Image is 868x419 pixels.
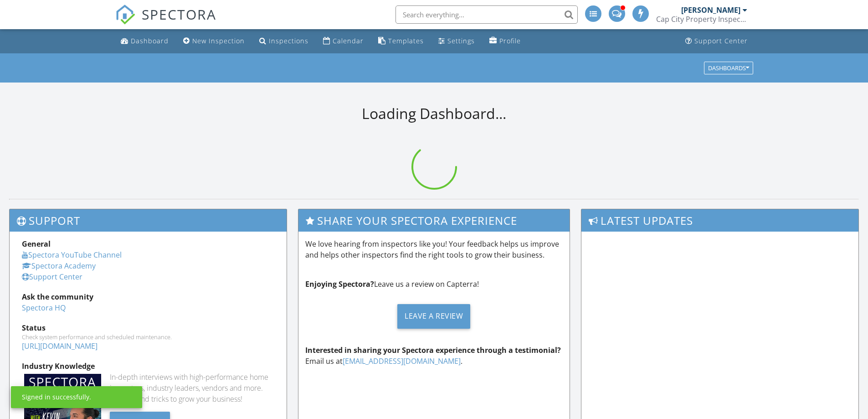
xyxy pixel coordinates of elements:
div: Profile [499,36,521,45]
a: Leave a Review [305,297,563,336]
h3: Support [10,209,287,232]
a: Spectora HQ [22,303,66,313]
h3: Latest Updates [581,209,858,232]
div: Templates [388,36,424,45]
div: Dashboards [708,65,749,71]
div: Signed in successfully. [22,393,91,402]
span: SPECTORA [142,5,216,24]
a: [EMAIL_ADDRESS][DOMAIN_NAME] [343,356,461,366]
a: Inspections [256,33,312,50]
div: Status [22,322,274,333]
p: We love hearing from inspectors like you! Your feedback helps us improve and helps other inspecto... [305,238,563,260]
div: Settings [447,36,475,45]
div: Check system performance and scheduled maintenance. [22,333,274,341]
div: Cap City Property Inspections LLC [656,15,747,24]
a: Support Center [22,272,82,282]
a: New Inspection [180,33,248,50]
input: Search everything... [395,5,578,24]
a: Support Center [682,33,751,50]
h3: Share Your Spectora Experience [298,209,570,232]
div: New Inspection [192,36,245,45]
a: Spectora YouTube Channel [22,250,122,260]
a: Calendar [319,33,367,50]
a: Settings [435,33,478,50]
a: SPECTORA [115,12,216,31]
div: In-depth interviews with high-performance home inspectors, industry leaders, vendors and more. Ge... [110,372,274,404]
a: [URL][DOMAIN_NAME] [22,341,98,351]
div: [PERSON_NAME] [681,5,740,15]
div: Industry Knowledge [22,361,274,372]
div: Inspections [269,36,308,45]
div: Dashboard [131,36,169,45]
p: Email us at . [305,345,563,367]
div: Support Center [694,36,748,45]
strong: Interested in sharing your Spectora experience through a testimonial? [305,345,561,355]
a: Spectora Academy [22,261,96,271]
p: Leave us a review on Capterra! [305,279,563,290]
div: Leave a Review [397,304,470,329]
a: Templates [375,33,427,50]
div: Calendar [333,36,364,45]
button: Dashboards [704,62,753,74]
a: Profile [486,33,524,50]
img: The Best Home Inspection Software - Spectora [115,5,135,25]
div: Ask the community [22,291,274,302]
strong: General [22,239,51,249]
a: Dashboard [117,33,172,50]
strong: Enjoying Spectora? [305,279,374,289]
